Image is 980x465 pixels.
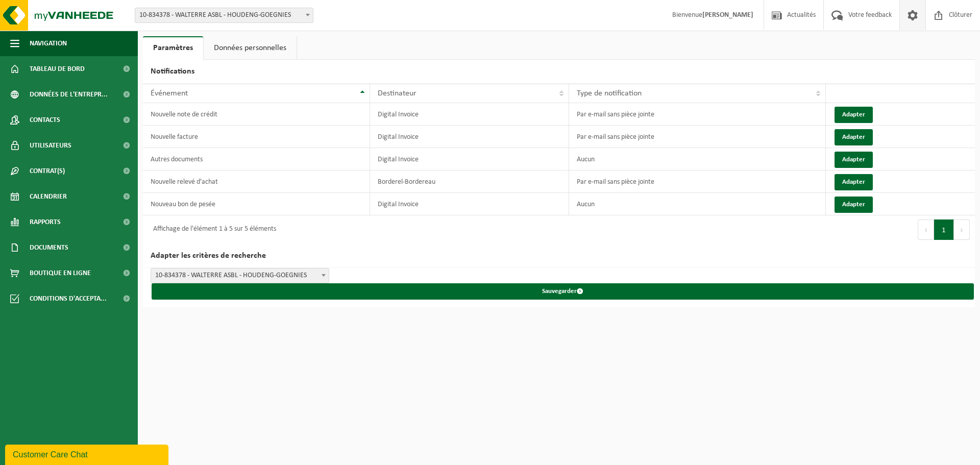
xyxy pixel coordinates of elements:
td: Digital Invoice [370,126,569,148]
td: Digital Invoice [370,148,569,170]
td: Nouvelle facture [143,126,370,148]
span: Rapports [30,209,61,235]
td: Nouvelle note de crédit [143,103,370,126]
span: Utilisateurs [30,133,71,158]
button: Adapter [835,197,873,213]
span: 10-834378 - WALTERRE ASBL - HOUDENG-GOEGNIES [151,268,329,283]
td: Nouveau bon de pesée [143,193,370,215]
span: Conditions d'accepta... [30,286,107,311]
td: Autres documents [143,148,370,170]
span: Type de notification [577,89,642,97]
a: Données personnelles [204,36,297,60]
span: Événement [151,89,188,97]
span: Tableau de bord [30,56,85,82]
span: Navigation [30,31,67,56]
button: Next [954,219,970,240]
button: Sauvegarder [152,283,974,300]
td: Digital Invoice [370,103,569,126]
div: Affichage de l'élément 1 à 5 sur 5 éléments [148,221,276,239]
button: Adapter [835,129,873,145]
span: Contacts [30,107,60,133]
span: Destinateur [378,89,416,97]
button: Adapter [835,174,873,190]
td: Digital Invoice [370,193,569,215]
button: Adapter [835,107,873,123]
button: 1 [934,219,954,240]
td: Par e-mail sans pièce jointe [569,126,826,148]
td: Borderel-Bordereau [370,170,569,193]
span: 10-834378 - WALTERRE ASBL - HOUDENG-GOEGNIES [135,8,313,22]
span: Contrat(s) [30,158,65,184]
span: Documents [30,235,68,260]
td: Aucun [569,193,826,215]
span: 10-834378 - WALTERRE ASBL - HOUDENG-GOEGNIES [135,8,313,23]
td: Nouvelle relevé d'achat [143,170,370,193]
button: Adapter [835,152,873,168]
iframe: chat widget [5,443,170,465]
h2: Adapter les critères de recherche [143,244,975,268]
button: Previous [918,219,934,240]
span: Calendrier [30,184,67,209]
td: Par e-mail sans pièce jointe [569,103,826,126]
td: Par e-mail sans pièce jointe [569,170,826,193]
strong: [PERSON_NAME] [702,11,753,19]
td: Aucun [569,148,826,170]
span: 10-834378 - WALTERRE ASBL - HOUDENG-GOEGNIES [151,268,329,283]
a: Paramètres [143,36,203,60]
span: Données de l'entrepr... [30,82,108,107]
span: Boutique en ligne [30,260,91,286]
h2: Notifications [143,60,975,84]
